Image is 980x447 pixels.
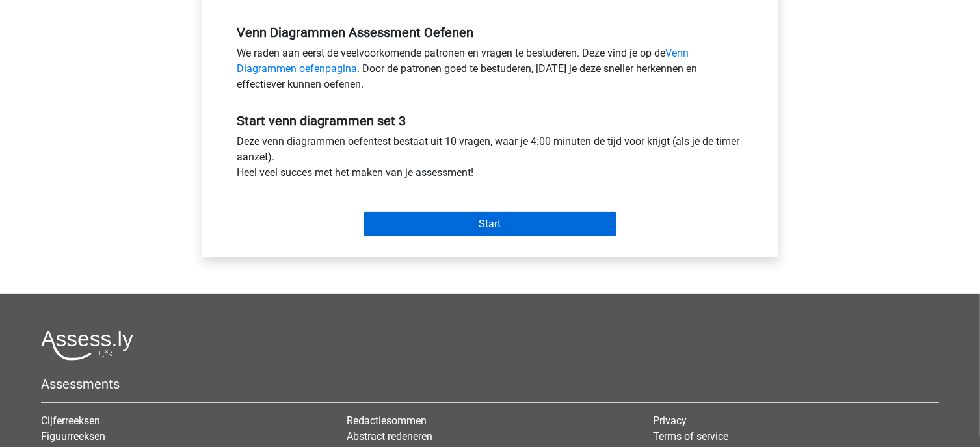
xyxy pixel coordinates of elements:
input: Start [364,212,616,236]
div: We raden aan eerst de veelvoorkomende patronen en vragen te bestuderen. Deze vind je op de . Door... [228,45,753,97]
a: Figuurreeksen [41,430,105,442]
a: Redactiesommen [347,415,427,427]
a: Cijferreeksen [41,415,100,427]
div: Deze venn diagrammen oefentest bestaat uit 10 vragen, waar je 4:00 minuten de tijd voor krijgt (a... [228,134,753,186]
h5: Start venn diagrammen set 3 [237,113,743,129]
a: Terms of service [653,430,728,442]
a: Abstract redeneren [347,430,432,442]
img: Assessly logo [41,330,133,361]
a: Privacy [653,415,687,427]
h5: Venn Diagrammen Assessment Oefenen [237,25,743,40]
h5: Assessments [41,376,939,392]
